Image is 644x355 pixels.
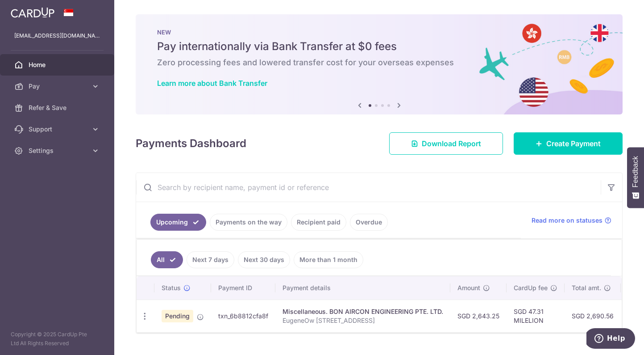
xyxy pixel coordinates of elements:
[627,147,644,208] button: Feedback - Show survey
[157,79,267,88] a: Learn more about Bank Transfer
[210,214,287,231] a: Payments on the way
[238,251,290,268] a: Next 30 days
[211,276,275,300] th: Payment ID
[565,300,621,332] td: SGD 2,690.56
[29,60,87,69] span: Home
[514,283,548,292] span: CardUp fee
[150,214,206,231] a: Upcoming
[136,173,601,202] input: Search by recipient name, payment id or reference
[187,251,234,268] a: Next 7 days
[136,14,623,114] img: Bank transfer banner
[157,29,601,36] p: NEW
[586,328,635,351] iframe: Opens a widget where you can find more information
[162,310,193,322] span: Pending
[162,283,181,292] span: Status
[14,31,100,40] p: [EMAIL_ADDRESS][DOMAIN_NAME]
[283,307,443,316] div: Miscellaneous. BON AIRCON ENGINEERING PTE. LTD.
[157,57,601,68] h6: Zero processing fees and lowered transfer cost for your overseas expenses
[283,316,443,325] p: EugeneOw [STREET_ADDRESS]
[29,103,87,112] span: Refer & Save
[29,125,87,134] span: Support
[457,283,480,292] span: Amount
[157,39,601,54] h5: Pay internationally via Bank Transfer at $0 fees
[294,251,363,268] a: More than 1 month
[151,251,183,268] a: All
[136,135,246,152] h4: Payments Dashboard
[350,214,388,231] a: Overdue
[275,276,450,300] th: Payment details
[422,138,481,149] span: Download Report
[546,138,601,149] span: Create Payment
[291,214,346,231] a: Recipient paid
[29,146,87,155] span: Settings
[532,216,611,225] a: Read more on statuses
[507,300,565,332] td: SGD 47.31 MILELION
[389,132,503,155] a: Download Report
[450,300,507,332] td: SGD 2,643.25
[532,216,602,225] span: Read more on statuses
[29,82,87,91] span: Pay
[632,156,640,187] span: Feedback
[211,300,275,332] td: txn_6b8812cfa8f
[514,132,623,155] a: Create Payment
[572,283,601,292] span: Total amt.
[11,7,54,18] img: CardUp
